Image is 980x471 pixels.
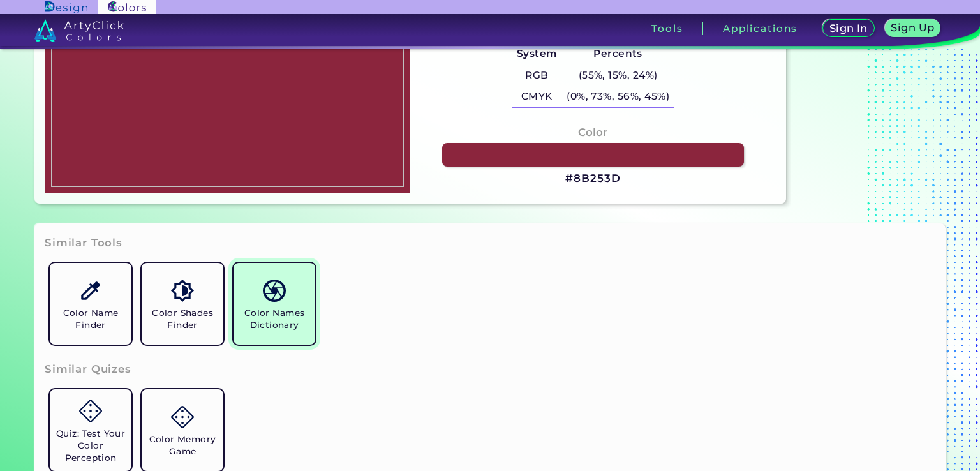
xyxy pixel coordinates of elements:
[561,43,674,64] h5: Percents
[565,171,620,186] h3: #8B253D
[45,1,87,13] img: ArtyClick Design logo
[263,280,285,302] img: icon_color_names_dictionary.svg
[45,235,122,251] h3: Similar Tools
[228,258,320,350] a: Color Names Dictionary
[147,307,218,331] h5: Color Shades Finder
[45,258,137,350] a: Color Name Finder
[893,23,933,33] h5: Sign Up
[512,64,561,86] h5: RGB
[147,433,218,458] h5: Color Memory Game
[578,123,607,142] h4: Color
[34,19,124,42] img: logo_artyclick_colors_white.svg
[825,20,872,36] a: Sign In
[79,280,101,302] img: icon_color_name_finder.svg
[79,400,101,422] img: icon_game.svg
[887,20,938,36] a: Sign Up
[831,24,866,33] h5: Sign In
[512,86,561,107] h5: CMYK
[137,258,228,350] a: Color Shades Finder
[55,428,126,464] h5: Quiz: Test Your Color Perception
[723,24,798,33] h3: Applications
[171,280,193,302] img: icon_color_shades.svg
[512,43,561,64] h5: System
[45,362,131,377] h3: Similar Quizes
[561,64,674,86] h5: (55%, 15%, 24%)
[561,86,674,107] h5: (0%, 73%, 56%, 45%)
[239,307,310,331] h5: Color Names Dictionary
[651,24,683,33] h3: Tools
[55,307,126,331] h5: Color Name Finder
[171,406,193,428] img: icon_game.svg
